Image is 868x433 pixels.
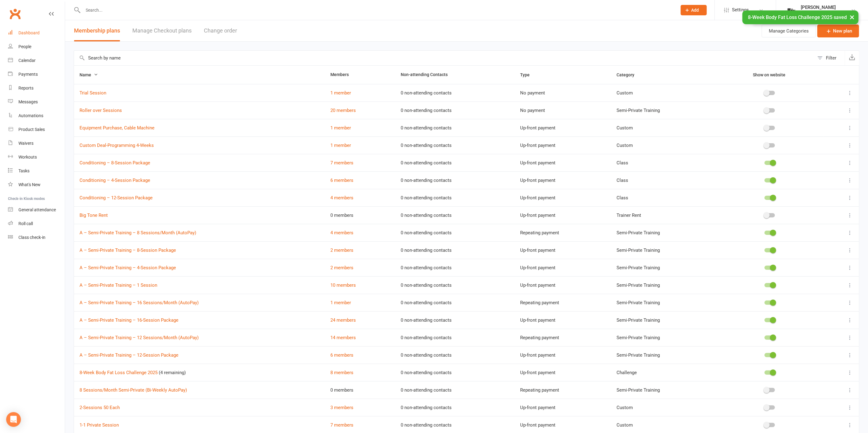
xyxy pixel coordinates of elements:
a: 3 members [330,405,353,410]
td: 0 non-attending contacts [395,119,515,136]
a: Messages [8,95,65,109]
div: Calendar [18,58,36,63]
td: No payment [515,84,611,102]
div: Reports [18,86,33,90]
a: Roller over Sessions [80,108,122,113]
td: 0 non-attending contacts [395,189,515,206]
a: New plan [817,25,859,37]
a: 4 members [330,195,353,201]
div: Class check-in [18,235,45,240]
a: People [8,40,65,54]
div: Messages [18,99,38,104]
a: 6 members [330,352,353,358]
span: (4 remaining) [158,370,186,375]
td: Up-front payment [515,171,611,189]
a: A – Semi-Private Training – 12-Session Package [80,352,178,358]
td: Up-front payment [515,259,611,276]
td: 0 non-attending contacts [395,276,515,294]
td: Custom [611,119,716,136]
div: 8-Week Body Fat Loss Challenge 2025 saved [742,10,858,24]
td: Semi-Private Training [611,224,716,241]
a: Payments [8,67,65,81]
button: Manage Categories [762,25,816,37]
span: Settings [732,3,749,17]
td: Repeating payment [515,224,611,241]
td: No payment [515,102,611,119]
td: Semi-Private Training [611,311,716,329]
td: 0 non-attending contacts [395,206,515,224]
div: What's New [18,182,41,187]
a: 7 members [330,422,353,428]
div: Waivers [18,141,33,146]
td: Class [611,171,716,189]
td: Semi-Private Training [611,294,716,311]
div: Filter [826,54,836,62]
td: 0 non-attending contacts [395,84,515,102]
a: 1 member [330,143,351,148]
button: Add [681,5,707,15]
td: Up-front payment [515,399,611,416]
td: Semi-Private Training [611,276,716,294]
a: A – Semi-Private Training – 12 Sessions/Month (AutoPay) [80,335,199,340]
td: Trainer Rent [611,206,716,224]
a: 1 member [330,90,351,96]
td: Semi-Private Training [611,241,716,259]
input: Search... [81,6,673,14]
a: 7 members [330,160,353,166]
td: Semi-Private Training [611,259,716,276]
a: 10 members [330,282,356,288]
a: A – Semi-Private Training – 8-Session Package [80,247,176,253]
div: Automations [18,113,43,118]
td: Semi-Private Training [611,329,716,346]
td: Up-front payment [515,154,611,171]
a: 1 member [330,125,351,131]
button: Change order [204,20,237,41]
a: Conditioning – 4-Session Package [80,178,150,183]
span: Type [520,72,537,77]
a: Dashboard [8,26,65,40]
td: Semi-Private Training [611,102,716,119]
a: A – Semi-Private Training – 8 Sessions/Month (AutoPay) [80,230,196,236]
div: Payments [18,72,38,77]
a: Workouts [8,150,65,164]
td: Custom [611,136,716,154]
td: 0 members [325,206,395,224]
td: Custom [611,84,716,102]
td: 0 non-attending contacts [395,381,515,399]
a: 24 members [330,317,356,323]
a: 14 members [330,335,356,340]
td: 0 non-attending contacts [395,241,515,259]
a: Manage Checkout plans [132,20,192,41]
td: 0 non-attending contacts [395,364,515,381]
a: Big Tone Rent [80,213,108,218]
a: 2 members [330,265,353,270]
button: Type [520,71,537,79]
span: Show on website [753,72,785,77]
a: 6 members [330,178,353,183]
td: Up-front payment [515,276,611,294]
td: Repeating payment [515,381,611,399]
button: Name [80,71,98,79]
td: Repeating payment [515,294,611,311]
td: 0 non-attending contacts [395,102,515,119]
td: 0 non-attending contacts [395,399,515,416]
td: 0 non-attending contacts [395,259,515,276]
a: Class kiosk mode [8,231,65,244]
a: 2 members [330,247,353,253]
div: Workouts [18,155,37,159]
a: Calendar [8,54,65,67]
td: 0 non-attending contacts [395,171,515,189]
a: Product Sales [8,123,65,136]
td: Class [611,189,716,206]
td: Challenge [611,364,716,381]
a: 2-Sessions 50 Each [80,405,120,410]
a: Automations [8,109,65,123]
a: 8 Sessions/Month Semi-Private (Bi-Weekly AutoPay) [80,387,187,393]
td: Up-front payment [515,346,611,364]
div: General attendance [18,207,56,212]
td: Up-front payment [515,311,611,329]
button: Category [617,71,641,79]
a: A – Semi-Private Training – 16-Session Package [80,317,178,323]
a: What's New [8,178,65,192]
a: Waivers [8,136,65,150]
